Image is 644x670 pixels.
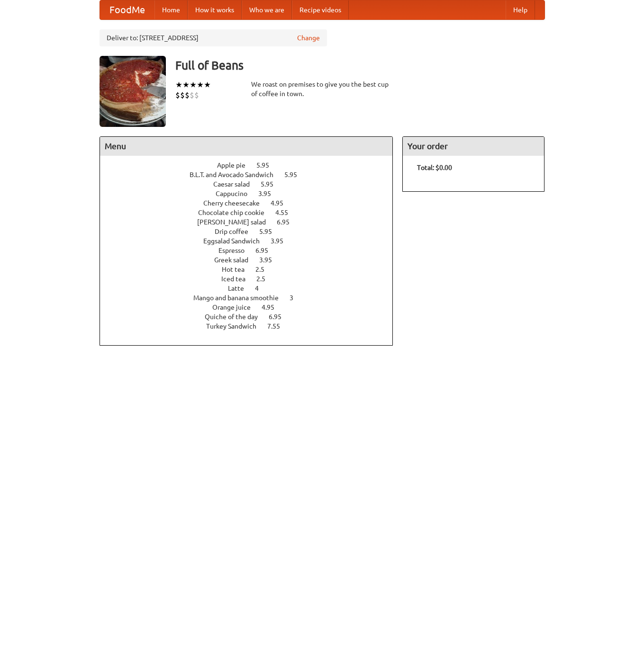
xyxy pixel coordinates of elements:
span: [PERSON_NAME] salad [197,218,275,226]
span: 4 [255,285,268,292]
li: $ [180,90,185,100]
span: Cappucino [216,190,257,197]
span: 4.55 [275,209,298,216]
a: Caesar salad 5.95 [213,180,291,188]
h4: Your order [403,137,544,156]
a: B.L.T. and Avocado Sandwich 5.95 [190,171,315,179]
span: Cherry cheesecake [203,199,269,207]
span: 4.95 [271,199,293,207]
a: Home [154,0,188,19]
a: Eggsalad Sandwich 3.95 [203,237,301,245]
span: 3.95 [258,190,281,197]
a: Turkey Sandwich 7.55 [206,322,298,330]
li: ★ [197,80,204,90]
li: ★ [204,80,211,90]
a: Quiche of the day 6.95 [205,313,299,321]
h3: Full of Beans [175,56,545,75]
a: Cherry cheesecake 4.95 [203,199,301,207]
li: $ [194,90,199,100]
span: B.L.T. and Avocado Sandwich [190,171,283,179]
span: 6.95 [255,247,278,254]
span: 2.5 [255,266,274,273]
span: Quiche of the day [205,313,267,321]
a: Drip coffee 5.95 [215,228,290,235]
span: Espresso [218,247,254,254]
li: $ [175,90,180,100]
a: Help [506,0,535,19]
span: Apple pie [217,161,255,169]
span: Iced tea [221,275,255,283]
span: 5.95 [256,161,279,169]
a: Apple pie 5.95 [217,161,287,169]
span: 5.95 [284,171,307,179]
span: 5.95 [259,228,281,235]
span: 3.95 [259,256,281,264]
span: Drip coffee [215,228,258,235]
a: Iced tea 2.5 [221,275,283,283]
a: Who we are [242,0,292,19]
a: Cappucino 3.95 [216,190,289,197]
a: Recipe videos [292,0,349,19]
b: Total: $0.00 [417,164,452,171]
li: ★ [182,80,190,90]
div: Deliver to: [STREET_ADDRESS] [100,29,327,46]
a: Change [297,33,320,43]
span: Mango and banana smoothie [193,294,288,302]
span: Turkey Sandwich [206,322,266,330]
a: Chocolate chip cookie 4.55 [198,209,306,216]
a: FoodMe [100,0,154,19]
span: 3.95 [271,237,293,245]
a: Greek salad 3.95 [214,256,290,264]
span: 3 [290,294,303,302]
a: How it works [188,0,242,19]
li: $ [185,90,190,100]
h4: Menu [100,137,393,156]
span: 6.95 [269,313,291,321]
li: ★ [190,80,197,90]
a: Latte 4 [228,285,276,292]
span: Caesar salad [213,180,259,188]
img: angular.jpg [100,56,166,127]
a: Hot tea 2.5 [222,266,282,273]
li: ★ [175,80,182,90]
span: Orange juice [212,304,260,311]
a: Espresso 6.95 [218,247,286,254]
span: Latte [228,285,254,292]
span: 2.5 [256,275,275,283]
span: 4.95 [262,304,284,311]
span: 7.55 [267,322,290,330]
span: 5.95 [261,180,283,188]
span: Hot tea [222,266,254,273]
span: Greek salad [214,256,258,264]
a: Mango and banana smoothie 3 [193,294,311,302]
div: We roast on premises to give you the best cup of coffee in town. [251,80,393,98]
span: 6.95 [277,218,299,226]
span: Eggsalad Sandwich [203,237,269,245]
a: [PERSON_NAME] salad 6.95 [197,218,307,226]
span: Chocolate chip cookie [198,209,274,216]
li: $ [190,90,194,100]
a: Orange juice 4.95 [212,304,292,311]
